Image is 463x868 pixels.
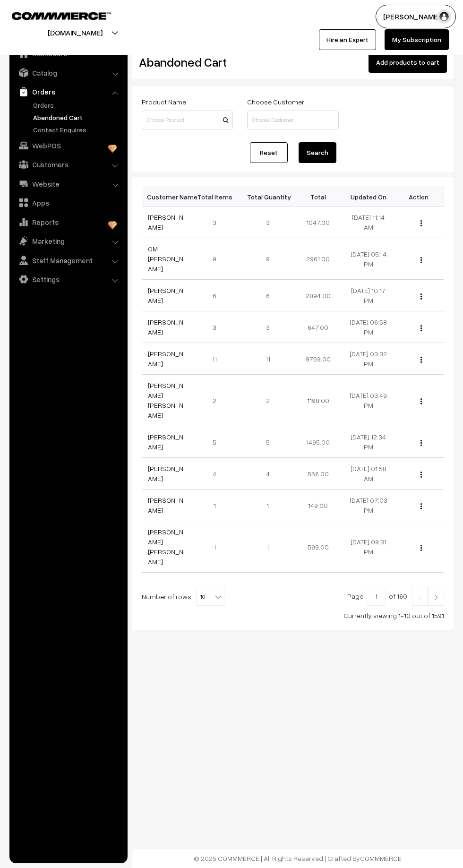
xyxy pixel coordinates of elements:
[142,610,444,620] div: Currently viewing 1-10 out of 1591
[343,375,394,426] td: [DATE] 03:49 PM
[243,521,293,573] td: 1
[420,440,422,446] img: Menu
[243,458,293,490] td: 4
[343,343,394,375] td: [DATE] 03:32 PM
[243,280,293,311] td: 6
[243,206,293,238] td: 3
[12,271,124,288] a: Settings
[247,111,338,129] input: Choose Customer
[376,5,456,28] button: [PERSON_NAME]
[293,280,343,311] td: 2894.00
[247,97,304,107] label: Choose Customer
[192,187,243,206] th: Total Items
[12,156,124,173] a: Customers
[420,503,422,509] img: Menu
[243,238,293,280] td: 9
[148,496,183,514] a: [PERSON_NAME]
[12,175,124,192] a: Website
[360,854,402,862] a: COMMMERCE
[293,343,343,375] td: 9759.00
[192,206,243,238] td: 3
[192,375,243,426] td: 2
[12,9,94,21] a: COMMMERCE
[148,433,183,451] a: [PERSON_NAME]
[420,357,422,363] img: Menu
[343,206,394,238] td: [DATE] 11:14 AM
[192,426,243,458] td: 5
[243,426,293,458] td: 5
[420,545,422,551] img: Menu
[293,490,343,521] td: 149.00
[12,232,124,249] a: Marketing
[420,220,422,226] img: Menu
[148,350,183,368] a: [PERSON_NAME]
[139,55,232,69] h2: Abandoned Cart
[243,311,293,343] td: 3
[192,490,243,521] td: 1
[420,257,422,263] img: Menu
[192,521,243,573] td: 1
[347,592,363,600] span: Page
[243,490,293,521] td: 1
[343,280,394,311] td: [DATE] 10:17 PM
[148,381,183,419] a: [PERSON_NAME] [PERSON_NAME]
[343,311,394,343] td: [DATE] 06:58 PM
[31,112,124,122] a: Abandoned Cart
[319,29,376,50] a: Hire an Expert
[416,594,424,600] img: Left
[192,238,243,280] td: 9
[192,311,243,343] td: 3
[293,375,343,426] td: 1198.00
[243,343,293,375] td: 11
[12,12,111,19] img: COMMMERCE
[192,280,243,311] td: 6
[192,458,243,490] td: 4
[142,187,193,206] th: Customer Name
[142,592,191,602] span: Number of rows
[148,213,183,231] a: [PERSON_NAME]
[420,325,422,331] img: Menu
[196,587,224,606] span: 10
[437,9,451,24] img: user
[432,594,440,600] img: Right
[293,311,343,343] td: 647.00
[15,21,136,44] button: [DOMAIN_NAME]
[192,343,243,375] td: 11
[293,238,343,280] td: 2961.00
[197,587,224,606] span: 10
[385,29,449,50] a: My Subscription
[293,426,343,458] td: 1495.00
[293,187,343,206] th: Total
[12,83,124,100] a: Orders
[394,187,444,206] th: Action
[148,528,183,566] a: [PERSON_NAME] [PERSON_NAME]
[389,592,407,600] span: of 160
[299,142,336,163] button: Search
[343,238,394,280] td: [DATE] 05:14 PM
[12,252,124,269] a: Staff Management
[343,187,394,206] th: Updated On
[142,97,186,107] label: Product Name
[369,52,447,73] button: Add products to cart
[148,245,183,273] a: OM [PERSON_NAME]
[420,398,422,404] img: Menu
[142,111,233,129] input: Choose Product
[12,194,124,211] a: Apps
[12,214,124,231] a: Reports
[293,458,343,490] td: 556.00
[343,521,394,573] td: [DATE] 09:31 PM
[12,64,124,81] a: Catalog
[148,318,183,336] a: [PERSON_NAME]
[343,490,394,521] td: [DATE] 07:03 PM
[148,286,183,304] a: [PERSON_NAME]
[31,125,124,135] a: Contact Enquires
[250,142,288,163] a: Reset
[12,137,124,154] a: WebPOS
[132,849,463,868] footer: © 2025 COMMMERCE | All Rights Reserved | Crafted By
[420,472,422,478] img: Menu
[148,464,183,482] a: [PERSON_NAME]
[31,100,124,110] a: Orders
[420,293,422,300] img: Menu
[243,375,293,426] td: 2
[293,206,343,238] td: 1047.00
